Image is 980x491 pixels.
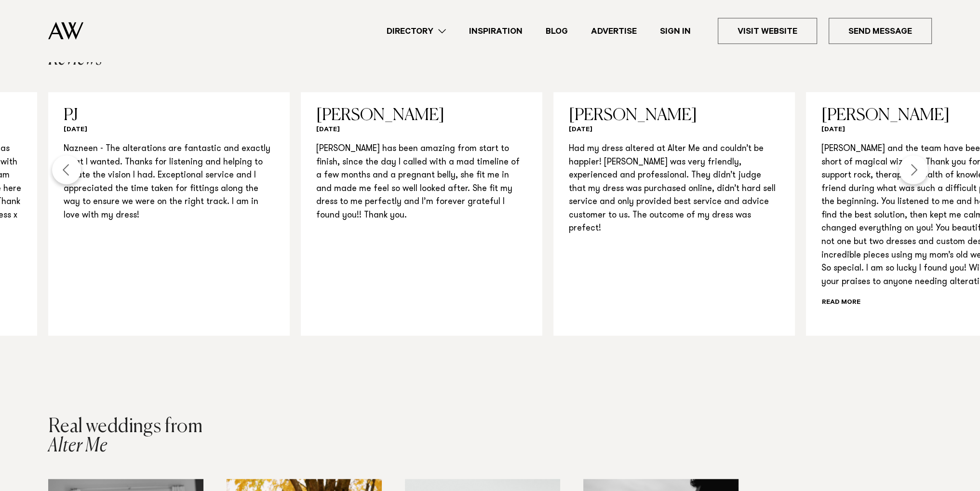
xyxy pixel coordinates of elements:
[648,25,702,38] a: Sign In
[375,25,457,38] a: Directory
[553,92,794,335] swiper-slide: 9 / 51
[579,25,648,38] a: Advertise
[534,25,579,38] a: Blog
[48,92,289,335] a: PJ [DATE] Nazneen - The alterations are fantastic and exactly what I wanted. Thanks for listening...
[64,143,274,222] p: Nazneen - The alterations are fantastic and exactly what I wanted. Thanks for listening and helpi...
[316,126,526,135] h6: [DATE]
[316,108,526,124] h3: [PERSON_NAME]
[48,22,83,40] img: Auckland Weddings Logo
[48,417,202,436] span: Real weddings from
[829,18,932,44] a: Send Message
[316,143,526,222] p: [PERSON_NAME] has been amazing from start to finish, since the day I called with a mad timeline o...
[569,126,779,135] h6: [DATE]
[48,92,289,335] swiper-slide: 7 / 51
[64,126,274,135] h6: [DATE]
[301,92,542,335] swiper-slide: 8 / 51
[718,18,817,44] a: Visit Website
[569,143,779,236] p: Had my dress altered at Alter Me and couldn’t be happier! [PERSON_NAME] was very friendly, experi...
[553,92,794,335] a: [PERSON_NAME] [DATE] Had my dress altered at Alter Me and couldn’t be happier! [PERSON_NAME] was ...
[64,108,274,124] h3: PJ
[457,25,534,38] a: Inspiration
[48,417,202,456] h2: Alter Me
[569,108,779,124] h3: [PERSON_NAME]
[301,92,542,335] a: [PERSON_NAME] [DATE] [PERSON_NAME] has been amazing from start to finish, since the day I called ...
